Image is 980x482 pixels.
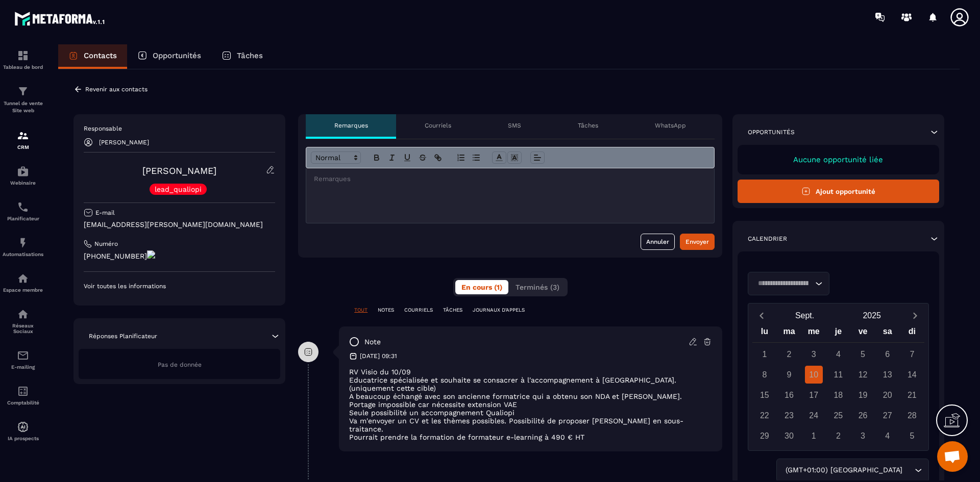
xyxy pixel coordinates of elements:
[641,234,675,250] button: Annuler
[780,386,798,404] div: 16
[95,209,115,217] p: E-mail
[349,409,712,417] li: Seule possibilité un accompagnement Qualiopi
[3,78,43,122] a: formationformationTunnel de vente Site web
[17,349,29,362] img: email
[14,9,106,28] img: logo
[17,385,29,397] img: accountant
[780,427,798,445] div: 30
[878,427,896,445] div: 4
[738,180,939,203] button: Ajout opportunité
[3,180,43,186] p: Webinaire
[142,165,216,176] a: [PERSON_NAME]
[509,280,566,294] button: Terminés (3)
[752,324,777,342] div: lu
[805,366,823,384] div: 10
[829,407,847,424] div: 25
[905,309,924,322] button: Next month
[237,51,263,60] p: Tâches
[3,364,43,370] p: E-mailing
[3,158,43,193] a: automationsautomationsWebinaire
[937,441,968,472] div: Ouvrir le chat
[783,465,904,476] span: (GMT+01:00) [GEOGRAPHIC_DATA]
[17,308,29,320] img: social-network
[903,386,921,404] div: 21
[900,324,924,342] div: di
[147,250,155,259] img: actions-icon.png
[17,165,29,177] img: automations
[829,345,847,363] div: 4
[461,283,502,291] span: En cours (1)
[878,386,896,404] div: 20
[3,323,43,334] p: Réseaux Sociaux
[84,51,117,60] p: Contacts
[17,272,29,285] img: automations
[829,386,847,404] div: 18
[748,128,795,136] p: Opportunités
[425,121,451,130] p: Courriels
[84,282,275,290] p: Voir toutes les informations
[801,324,826,342] div: me
[455,280,508,294] button: En cours (1)
[58,44,127,69] a: Contacts
[805,427,823,445] div: 1
[780,366,798,384] div: 9
[805,345,823,363] div: 3
[85,86,148,93] p: Revenir aux contacts
[754,278,813,289] input: Search for option
[3,300,43,342] a: social-networksocial-networkRéseaux Sociaux
[748,155,929,164] p: Aucune opportunité liée
[752,345,924,445] div: Calendar days
[3,122,43,158] a: formationformationCRM
[904,465,912,476] input: Search for option
[364,337,381,347] p: note
[211,44,273,69] a: Tâches
[748,235,787,243] p: Calendrier
[153,51,201,60] p: Opportunités
[3,251,43,257] p: Automatisations
[755,366,773,384] div: 8
[17,49,29,62] img: formation
[776,459,929,482] div: Search for option
[155,186,202,193] p: lead_qualiopi
[349,433,712,441] p: Pourrait prendre la formation de formateur e-learning à 490 € HT
[378,307,394,314] p: NOTES
[3,216,43,221] p: Planificateur
[780,407,798,424] div: 23
[903,366,921,384] div: 14
[3,100,43,114] p: Tunnel de vente Site web
[3,436,43,441] p: IA prospects
[349,392,712,400] p: A beaucoup échangé avec son ancienne formatrice qui a obtenu son NDA et [PERSON_NAME].
[473,307,525,314] p: JOURNAUX D'APPELS
[755,427,773,445] div: 29
[84,220,275,230] p: [EMAIL_ADDRESS][PERSON_NAME][DOMAIN_NAME]
[854,345,872,363] div: 5
[826,324,850,342] div: je
[94,240,118,248] p: Numéro
[3,144,43,150] p: CRM
[3,287,43,293] p: Espace membre
[748,272,829,295] div: Search for option
[655,121,686,130] p: WhatsApp
[349,417,712,433] p: Va m'envoyer un CV et les thèmes possibles. Possibilité de proposer [PERSON_NAME] en sous-traitance.
[3,229,43,265] a: automationsautomationsAutomatisations
[838,307,905,324] button: Open years overlay
[84,124,275,133] p: Responsable
[3,400,43,405] p: Comptabilité
[578,121,598,130] p: Tâches
[99,139,149,146] p: [PERSON_NAME]
[878,366,896,384] div: 13
[829,366,847,384] div: 11
[755,407,773,424] div: 22
[755,345,773,363] div: 1
[404,307,433,314] p: COURRIELS
[752,324,924,445] div: Calendar wrapper
[850,324,875,342] div: ve
[680,234,715,250] button: Envoyer
[17,201,29,213] img: scheduler
[443,307,462,314] p: TÂCHES
[3,42,43,78] a: formationformationTableau de bord
[854,386,872,404] div: 19
[755,386,773,404] div: 15
[516,283,559,291] span: Terminés (3)
[829,427,847,445] div: 2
